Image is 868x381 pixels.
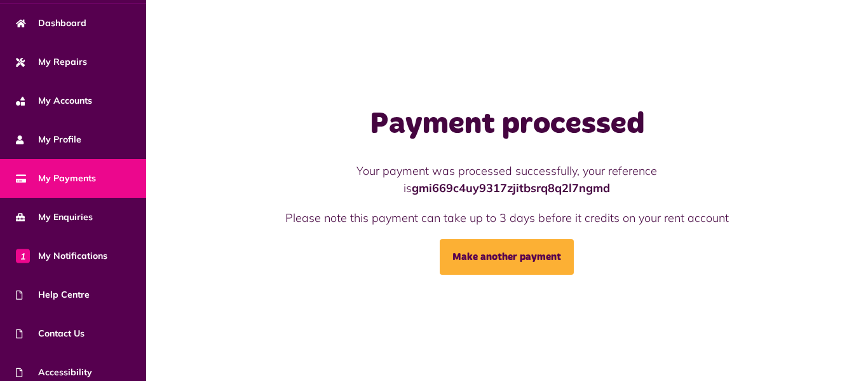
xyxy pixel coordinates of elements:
[262,106,752,143] h1: Payment processed
[16,211,93,224] span: My Enquiries
[16,17,86,30] span: Dashboard
[262,162,752,197] p: Your payment was processed successfully, your reference is
[262,209,752,226] p: Please note this payment can take up to 3 days before it credits on your rent account
[412,181,610,195] strong: gmi669c4uy9317zjitbsrq8q2l7ngmd
[16,366,92,379] span: Accessibility
[440,239,574,275] a: Make another payment
[16,55,87,69] span: My Repairs
[16,327,85,340] span: Contact Us
[16,172,96,185] span: My Payments
[16,249,30,263] span: 1
[16,94,92,107] span: My Accounts
[16,133,81,146] span: My Profile
[16,288,90,301] span: Help Centre
[16,249,107,263] span: My Notifications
